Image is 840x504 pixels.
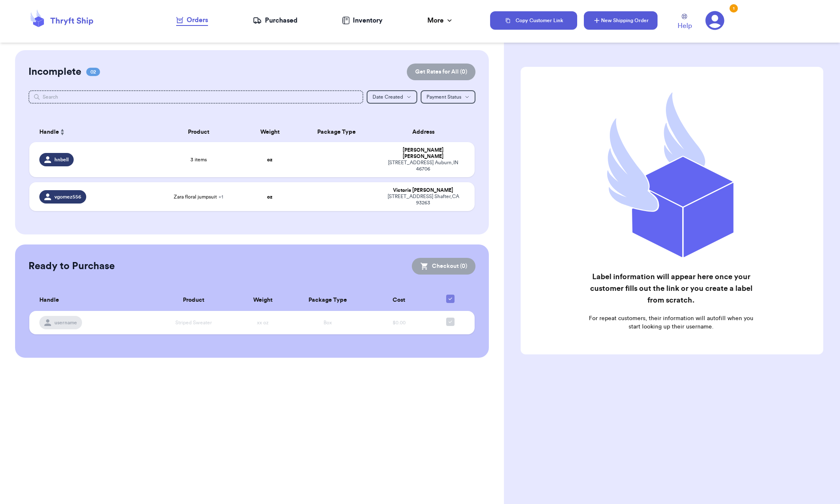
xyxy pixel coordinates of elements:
span: username [54,319,77,326]
span: Handle [39,128,59,137]
button: Payment Status [421,90,475,104]
h2: Incomplete [28,65,81,79]
th: Product [150,290,237,311]
th: Package Type [289,290,367,311]
div: 1 [730,4,738,13]
span: Striped Sweater [175,320,212,325]
div: [PERSON_NAME] [PERSON_NAME] [382,147,465,160]
span: Handle [39,296,59,305]
a: Help [678,14,692,31]
button: Date Created [367,90,417,104]
p: For repeat customers, their information will autofill when you start looking up their username. [585,314,758,331]
button: Checkout (0) [412,258,475,275]
span: xx oz [257,320,269,325]
h2: Ready to Purchase [28,260,115,273]
input: Search [28,90,363,104]
th: Weight [237,290,289,311]
strong: oz [267,194,272,199]
span: 02 [86,68,100,76]
button: Copy Customer Link [490,11,577,30]
span: Date Created [372,94,403,99]
div: Victoria [PERSON_NAME] [382,187,465,193]
h2: Label information will appear here once your customer fills out the link or you create a label fr... [585,271,758,306]
div: [STREET_ADDRESS] Auburn , IN 46706 [382,160,465,172]
button: Sort ascending [59,127,66,137]
a: Orders [176,15,208,26]
span: 3 items [190,156,207,163]
span: $0.00 [393,320,406,325]
th: Cost [367,290,432,311]
a: 1 [705,11,724,30]
a: Inventory [342,15,383,25]
button: New Shipping Order [584,11,658,30]
th: Weight [243,122,297,142]
button: Get Rates for All (0) [407,64,475,80]
strong: oz [267,157,272,162]
a: Purchased [253,15,298,25]
span: Box [324,320,332,325]
div: Orders [176,15,208,25]
span: hnbell [54,156,69,163]
span: Payment Status [426,94,461,99]
span: + 1 [218,194,223,199]
span: Help [678,21,692,31]
div: More [427,15,454,25]
span: vgomez556 [54,193,81,200]
th: Product [154,122,243,142]
th: Address [377,122,475,142]
th: Package Type [296,122,377,142]
span: Zara floral jumpsuit [174,193,223,200]
div: [STREET_ADDRESS] Shafter , CA 93263 [382,193,465,206]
